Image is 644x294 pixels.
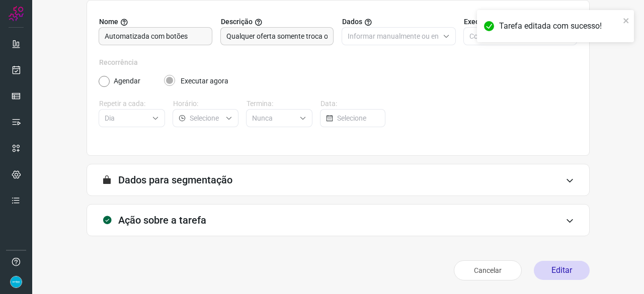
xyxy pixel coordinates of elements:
input: Selecione [190,110,222,127]
button: Cancelar [454,260,522,280]
span: Nome [99,17,118,27]
input: Selecione [337,110,380,127]
h3: Ação sobre a tarefa [118,214,206,226]
label: Recorrência [99,57,577,68]
input: Selecione [252,110,295,127]
input: Selecione o tipo de envio [348,28,439,45]
button: close [623,14,630,26]
label: Repetir a cada: [99,99,165,109]
label: Termina: [247,99,312,109]
button: Editar [534,261,590,280]
input: Digite o nome para a sua tarefa. [105,28,206,45]
h3: Dados para segmentação [118,174,232,186]
label: Executar agora [181,76,228,86]
label: Agendar [114,76,140,86]
input: Forneça uma breve descrição da sua tarefa. [226,28,328,45]
img: 4352b08165ebb499c4ac5b335522ff74.png [10,276,22,288]
span: Execução [464,17,495,27]
input: Selecione [105,110,148,127]
input: Selecione o tipo de envio [469,28,560,45]
span: Descrição [221,17,253,27]
label: Horário: [173,99,239,109]
img: Logo [9,6,24,21]
div: Tarefa editada com sucesso! [499,20,620,32]
span: Dados [342,17,362,27]
label: Data: [320,99,386,109]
